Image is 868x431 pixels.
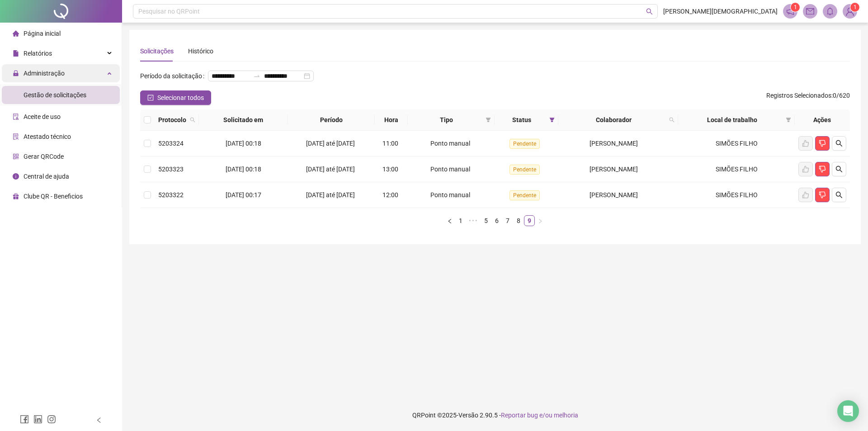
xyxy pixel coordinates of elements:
[535,215,546,226] li: Próxima página
[667,113,676,127] span: search
[850,3,859,12] sup: Atualize o seu contato no menu Meus Dados
[794,4,797,10] span: 1
[306,140,355,147] span: [DATE] até [DATE]
[562,115,666,125] span: Colaborador
[798,115,846,125] div: Ações
[13,30,19,37] span: home
[24,153,64,160] span: Gerar QRCode
[122,399,868,431] footer: QRPoint © 2025 - 2.90.5 -
[484,113,493,127] span: filter
[253,72,260,80] span: swap-right
[288,109,375,131] th: Período
[47,415,56,424] span: instagram
[486,117,491,123] span: filter
[24,193,83,200] span: Clube QR - Beneficios
[253,72,260,80] span: to
[669,117,675,123] span: search
[590,191,638,199] span: [PERSON_NAME]
[646,8,653,15] span: search
[24,50,52,57] span: Relatórios
[455,215,466,226] li: 1
[502,215,513,226] li: 7
[430,191,470,199] span: Ponto manual
[158,140,184,147] span: 5203324
[766,92,831,99] span: Registros Selecionados
[458,412,478,419] span: Versão
[375,109,407,131] th: Hora
[826,7,834,15] span: bell
[24,173,69,180] span: Central de ajuda
[456,216,466,226] a: 1
[33,415,42,424] span: linkedin
[466,215,481,226] span: •••
[430,166,470,173] span: Ponto manual
[226,166,261,173] span: [DATE] 00:18
[514,216,524,226] a: 8
[20,415,29,424] span: facebook
[590,166,638,173] span: [PERSON_NAME]
[509,165,540,175] span: Pendente
[13,50,19,57] span: file
[13,193,19,199] span: gift
[524,215,535,226] li: 9
[382,191,398,199] span: 12:00
[498,115,545,125] span: Status
[158,166,184,173] span: 5203323
[513,215,524,226] li: 8
[158,191,184,199] span: 5203322
[524,216,534,226] a: 9
[784,113,793,127] span: filter
[843,5,857,18] img: 93476
[140,46,174,56] div: Solicitações
[678,182,794,208] td: SIMÕES FILHO
[678,156,794,182] td: SIMÕES FILHO
[13,173,19,180] span: info-circle
[819,191,826,199] span: dislike
[447,218,453,224] span: left
[13,153,19,160] span: qrcode
[786,7,794,15] span: notification
[791,3,800,12] sup: 1
[96,417,102,423] span: left
[819,140,826,147] span: dislike
[158,115,186,125] span: Protocolo
[226,140,261,147] span: [DATE] 00:18
[835,191,843,199] span: search
[481,215,491,226] li: 5
[382,166,398,173] span: 13:00
[147,95,154,101] span: check-square
[835,166,843,173] span: search
[786,117,791,123] span: filter
[430,140,470,147] span: Ponto manual
[190,117,195,123] span: search
[538,218,543,224] span: right
[535,215,546,226] button: right
[547,113,557,127] span: filter
[466,215,481,226] li: 5 páginas anteriores
[766,90,850,105] span: : 0 / 620
[835,140,843,147] span: search
[13,114,19,120] span: audit
[157,93,204,103] span: Selecionar todos
[549,117,555,123] span: filter
[140,90,211,105] button: Selecionar todos
[24,70,65,77] span: Administração
[503,216,513,226] a: 7
[590,140,638,147] span: [PERSON_NAME]
[837,400,859,422] div: Open Intercom Messenger
[411,115,482,125] span: Tipo
[444,215,455,226] button: left
[24,91,86,99] span: Gestão de solicitações
[509,190,540,200] span: Pendente
[663,6,778,16] span: [PERSON_NAME][DEMOGRAPHIC_DATA]
[854,4,857,10] span: 1
[806,7,814,15] span: mail
[382,140,398,147] span: 11:00
[491,215,502,226] li: 6
[188,113,197,127] span: search
[481,216,491,226] a: 5
[678,131,794,156] td: SIMÕES FILHO
[501,412,578,419] span: Reportar bug e/ou melhoria
[13,133,19,140] span: solution
[226,191,261,199] span: [DATE] 00:17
